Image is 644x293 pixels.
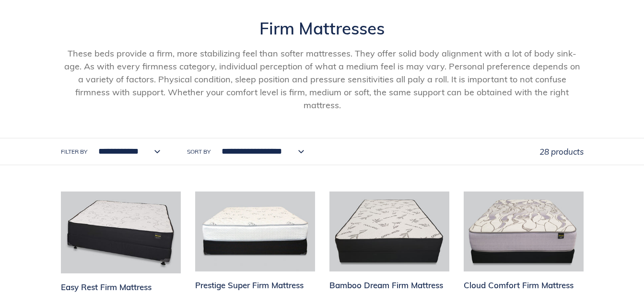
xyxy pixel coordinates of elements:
[259,18,385,39] span: Firm Mattresses
[64,48,580,111] span: These beds provide a firm, more stabilizing feel than softer mattresses. They offer solid body al...
[539,146,584,157] span: 28 products
[187,147,211,156] label: Sort by
[61,147,87,156] label: Filter by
